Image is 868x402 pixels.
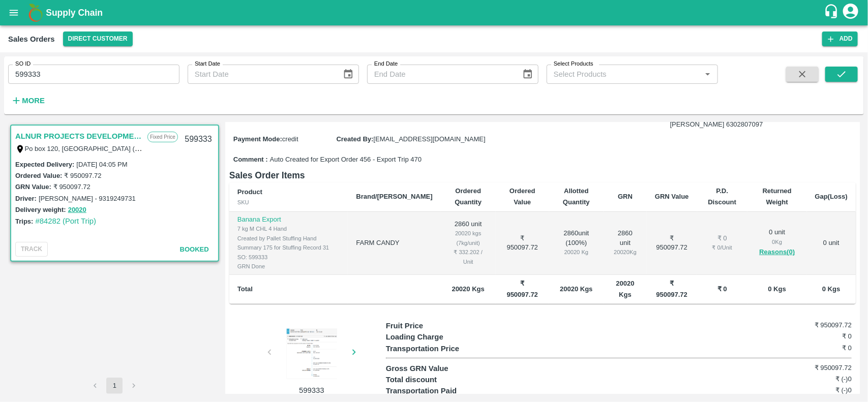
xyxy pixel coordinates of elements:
label: [PERSON_NAME] - 9319249731 [39,195,136,202]
button: page 1 [106,378,123,394]
div: [PERSON_NAME] 6302807097 [670,120,763,130]
td: ₹ 950097.72 [496,212,549,275]
b: ₹ 950097.72 [656,280,687,298]
button: Choose date [339,65,358,84]
b: Ordered Value [510,187,535,206]
img: logo [25,3,46,23]
label: Payment Mode : [233,135,282,143]
b: Brand/[PERSON_NAME] [356,193,432,200]
div: 7 kg M CHL 4 Hand [237,224,340,233]
p: Gross GRN Value [386,363,502,374]
span: Booked [180,245,209,253]
div: GRN Done [237,262,340,271]
button: Select DC [63,32,133,46]
label: Trips: [15,218,33,225]
div: 2860 unit ( 100 %) [557,229,595,257]
span: credit [282,135,298,143]
div: 20020 kgs (7kg/unit) [449,229,488,248]
b: 0 Kgs [822,285,840,293]
label: Created By : [336,135,373,143]
div: ₹ 332.202 / Unit [449,248,488,266]
a: #84282 (Port Trip) [35,217,96,225]
button: More [8,92,47,109]
b: P.D. Discount [708,187,736,206]
p: Fixed Price [147,132,178,142]
input: End Date [367,65,514,84]
b: GRN [618,193,633,200]
td: 0 unit [807,212,856,275]
label: End Date [374,60,398,68]
label: Ordered Value: [15,172,62,179]
b: 20020 Kgs [452,285,485,293]
span: Auto Created for Export Order 456 - Export Trip 470 [270,155,422,165]
div: 20020 Kg [612,248,639,257]
b: Product [237,188,262,196]
div: 2860 unit [612,229,639,257]
b: Allotted Quantity [563,187,590,206]
h6: ₹ (-)0 [774,374,852,384]
label: Expected Delivery : [15,161,74,168]
div: customer-support [824,4,842,22]
div: Sales Orders [8,33,55,46]
b: 20020 Kgs [616,280,634,298]
h6: ₹ (-)0 [774,385,852,395]
input: Enter SO ID [8,65,179,84]
p: Transportation Price [386,343,502,354]
p: 599333 [274,385,350,396]
p: Banana Export [237,215,340,225]
input: Select Products [550,68,698,81]
label: Start Date [195,60,220,68]
b: Supply Chain [46,8,103,18]
label: ₹ 950097.72 [64,172,101,179]
label: SO ID [15,60,31,68]
div: account of current user [842,2,860,23]
label: Po box 120, [GEOGRAPHIC_DATA] (Madayn) / [PERSON_NAME] / [GEOGRAPHIC_DATA], [GEOGRAPHIC_DATA], 11... [25,144,538,152]
button: open drawer [2,1,25,24]
p: Total discount [386,374,502,385]
b: 20020 Kgs [560,285,592,293]
a: Supply Chain [46,6,824,20]
label: [DATE] 04:05 PM [76,161,127,168]
b: Gap(Loss) [815,193,848,200]
label: Select Products [554,60,593,68]
p: Fruit Price [386,320,502,331]
b: Returned Weight [763,187,792,206]
div: ₹ 0 [705,234,739,243]
div: 599333 [178,128,218,151]
button: Open [701,68,714,81]
h6: ₹ 0 [774,331,852,342]
h6: Sales Order Items [229,168,856,182]
td: ₹ 950097.72 [647,212,697,275]
b: GRN Value [655,193,689,200]
span: [EMAIL_ADDRESS][DOMAIN_NAME] [373,135,485,143]
button: Add [822,32,858,46]
h6: ₹ 0 [774,343,852,353]
nav: pagination navigation [85,378,143,394]
input: Start Date [188,65,335,84]
a: ALNUR PROJECTS DEVELOPMENT [15,130,142,143]
button: Choose date [518,65,537,84]
button: 20020 [68,204,86,216]
h6: ₹ 950097.72 [774,363,852,373]
label: Driver: [15,195,37,202]
b: ₹ 0 [717,285,727,293]
b: Total [237,285,253,293]
button: Reasons(0) [756,246,799,258]
h6: ₹ 950097.72 [774,320,852,330]
p: Transportation Paid [386,385,502,396]
div: Created by Pallet Stuffing Hand Summary 175 for Stuffing Record 31 SO: 599333 [237,234,340,262]
td: FARM CANDY [348,212,440,275]
div: 20020 Kg [557,248,595,257]
label: Comment : [233,155,268,165]
b: 0 Kgs [768,285,786,293]
div: SKU [237,198,340,207]
p: Loading Charge [386,331,502,343]
div: 0 Kg [756,237,799,246]
b: ₹ 950097.72 [507,280,538,298]
div: 0 unit [756,228,799,258]
strong: More [22,97,45,105]
label: GRN Value: [15,183,51,191]
div: ₹ 0 / Unit [705,243,739,252]
b: Ordered Quantity [455,187,482,206]
label: ₹ 950097.72 [53,183,91,191]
